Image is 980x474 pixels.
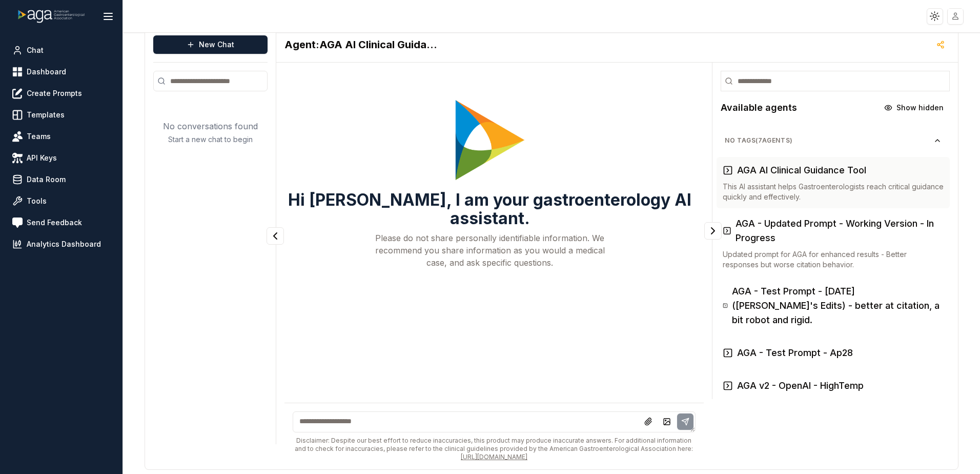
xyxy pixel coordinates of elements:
a: API Keys [8,149,114,167]
a: [URL][DOMAIN_NAME] [461,453,527,461]
h2: Available agents [721,101,797,115]
h3: AGA v2 - OpenAI - HighTemp [737,379,864,393]
span: Tools [27,196,47,206]
h3: AGA AI Clinical Guidance Tool [737,163,866,177]
span: Chat [27,45,44,55]
a: Send Feedback [8,213,114,232]
button: Show hidden [878,100,950,116]
a: Chat [8,41,114,60]
span: Teams [27,131,51,142]
a: Teams [8,127,114,146]
p: No conversations found [163,120,258,132]
span: Dashboard [27,67,66,77]
span: No Tags ( 7 agents) [725,136,933,145]
a: Analytics Dashboard [8,235,114,253]
a: Data Room [8,170,114,189]
img: placeholder-user.jpg [948,9,963,24]
h3: Hi [PERSON_NAME], I am your gastroenterology AI assistant. [284,191,696,228]
span: Analytics Dashboard [27,239,101,249]
img: feedback [12,218,23,228]
span: Send Feedback [27,218,82,228]
h3: AGA - Updated Prompt - Working Version - In Progress [736,216,944,245]
span: Show hidden [896,103,944,113]
h2: AGA AI Clinical Guidance Tool [284,37,438,52]
button: Collapse panel [267,227,284,245]
img: Welcome Owl [452,97,528,182]
p: Updated prompt for AGA for enhanced results - Better responses but worse citation behavior. [723,249,944,270]
p: This AI assistant helps Gastroenterologists reach critical guidance quickly and effectively. [723,182,944,202]
a: Templates [8,106,114,124]
button: Collapse panel [704,222,722,240]
span: Data Room [27,174,66,185]
h3: AGA - Test Prompt - Ap28 [737,346,853,360]
button: New Chat [153,35,268,54]
a: Dashboard [8,63,114,81]
span: API Keys [27,153,57,163]
h3: AGA - Test Prompt - [DATE] ([PERSON_NAME]'s Edits) - better at citation, a bit robot and rigid. [732,284,944,327]
span: Templates [27,110,65,120]
span: Create Prompts [27,88,82,98]
a: Tools [8,192,114,210]
a: Create Prompts [8,84,114,103]
p: Start a new chat to begin [168,134,253,145]
button: No Tags(7agents) [717,132,950,149]
div: Disclaimer: Despite our best effort to reduce inaccuracies, this product may produce inaccurate a... [293,437,696,461]
p: Please do not share personally identifiable information. We recommend you share information as yo... [375,232,605,269]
